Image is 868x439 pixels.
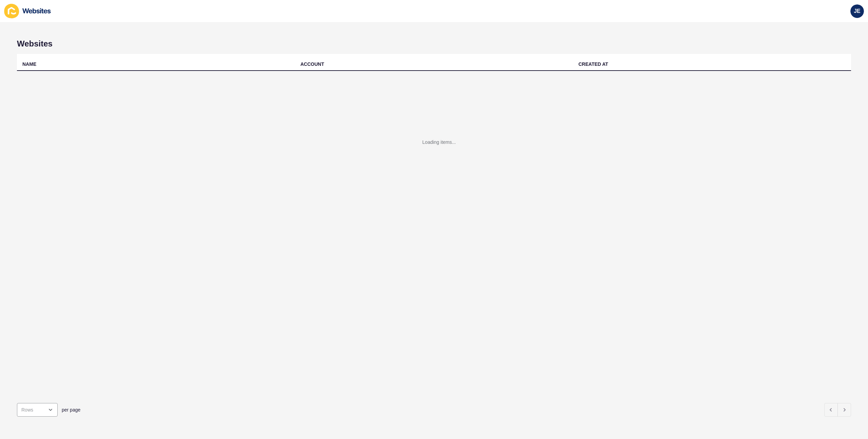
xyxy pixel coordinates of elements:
[62,406,80,413] span: per page
[422,139,456,146] div: Loading items...
[22,61,36,68] div: NAME
[578,61,608,68] div: CREATED AT
[17,403,58,417] div: open menu
[17,39,851,49] h1: Websites
[854,8,861,15] span: JE
[300,61,324,68] div: ACCOUNT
